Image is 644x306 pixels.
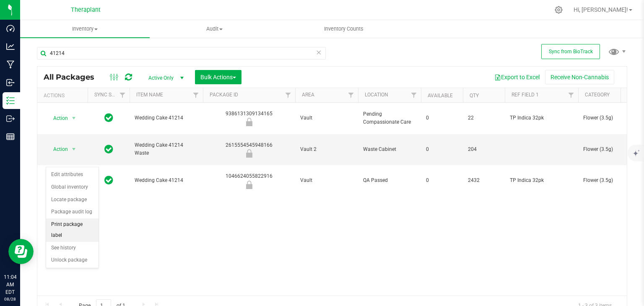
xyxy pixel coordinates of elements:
button: Receive Non-Cannabis [545,70,614,84]
a: Filter [189,88,203,102]
span: TP Indica 32pk [510,176,573,184]
li: Print package label [46,218,99,241]
span: select [69,143,79,155]
span: In Sync [104,143,113,155]
span: 0 [426,176,458,184]
li: Edit attributes [46,169,99,181]
span: Hi, [PERSON_NAME]! [574,6,628,13]
span: Vault [300,176,353,184]
div: Newly Received [202,118,296,126]
span: Vault [300,114,353,122]
span: Vault 2 [300,145,353,153]
inline-svg: Reports [6,132,15,141]
a: Item Name [136,92,163,98]
span: Inventory Counts [313,25,375,33]
span: Wedding Cake 41214 [135,176,198,184]
span: 22 [468,114,500,122]
a: Available [428,93,453,99]
a: Area [302,92,314,98]
a: Package ID [210,92,238,98]
inline-svg: Dashboard [6,24,15,33]
span: 0 [426,114,458,122]
div: Manage settings [553,6,564,14]
span: QA Passed [363,176,416,184]
input: Search Package ID, Item Name, SKU, Lot or Part Number... [37,47,326,60]
p: 08/28 [4,296,16,302]
inline-svg: Analytics [6,42,15,51]
inline-svg: Inbound [6,78,15,87]
span: 204 [468,145,500,153]
inline-svg: Manufacturing [6,60,15,69]
span: Bulk Actions [200,74,236,80]
a: Category [585,92,610,98]
a: Qty [470,93,479,99]
span: Action [46,143,68,155]
a: Ref Field 1 [512,92,539,98]
a: Location [365,92,388,98]
div: 9386131309134165 [202,110,296,126]
span: Audit [150,25,279,33]
iframe: Resource center [8,239,34,264]
li: Unlock package [46,254,99,267]
a: Filter [564,88,578,102]
p: 11:04 AM EDT [4,273,16,296]
a: Sync Status [94,92,127,98]
span: Clear [316,47,322,58]
div: Newly Received [202,181,296,189]
inline-svg: Inventory [6,96,15,105]
a: Inventory [20,20,150,38]
span: In Sync [104,112,113,124]
span: 0 [426,145,458,153]
li: Locate package [46,194,99,206]
a: Filter [407,88,421,102]
a: Filter [116,88,130,102]
span: 2432 [468,176,500,184]
inline-svg: Outbound [6,114,15,123]
li: Package audit log [46,206,99,218]
a: Inventory Counts [279,20,408,38]
span: select [69,112,79,124]
span: Sync from BioTrack [549,49,593,54]
div: 2615554545948166 [202,141,296,158]
span: Action [46,112,68,124]
span: Wedding Cake 41214 [135,114,198,122]
span: Wedding Cake 41214 Waste [135,141,198,157]
a: Audit [150,20,279,38]
button: Export to Excel [489,70,545,84]
a: Filter [344,88,358,102]
span: TP Indica 32pk [510,114,573,122]
button: Bulk Actions [195,70,241,84]
span: Inventory [20,25,150,33]
button: Sync from BioTrack [541,44,600,59]
li: Global inventory [46,181,99,194]
span: Waste Cabinet [363,145,416,153]
span: In Sync [104,174,113,186]
div: Actions [44,93,84,99]
span: Pending Compassionate Care [363,110,416,126]
div: Newly Received [202,149,296,158]
a: Filter [281,88,295,102]
span: Theraplant [71,6,101,13]
span: All Packages [44,73,103,82]
li: See history [46,242,99,254]
div: 1046624055822916 [202,172,296,189]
